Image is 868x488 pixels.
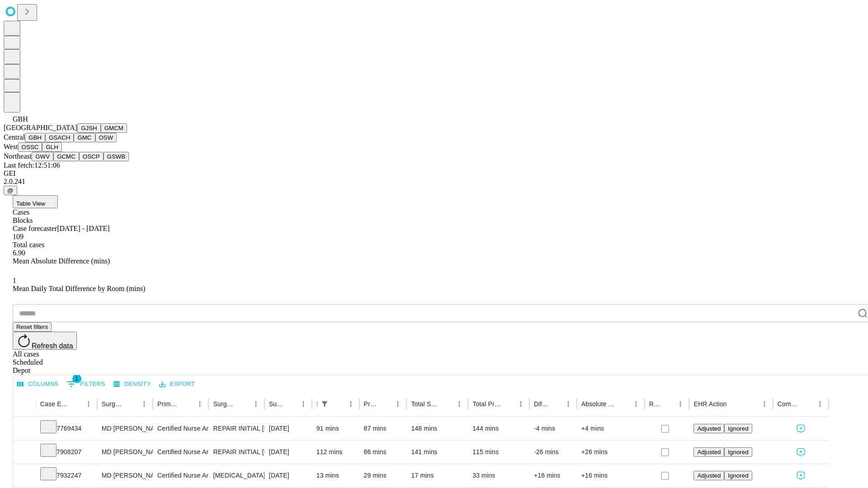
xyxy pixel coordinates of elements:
[514,398,527,410] button: Menu
[40,464,93,487] div: 7932247
[13,241,44,249] span: Total cases
[364,441,402,464] div: 86 mins
[581,400,616,408] div: Absolute Difference
[25,133,45,142] button: GBH
[72,374,81,383] span: 1
[193,398,206,410] button: Menu
[728,425,748,432] span: Ignored
[724,447,752,457] button: Ignored
[649,400,661,408] div: Resolved in EHR
[693,424,724,433] button: Adjusted
[724,424,752,433] button: Ignored
[13,285,145,292] span: Mean Daily Total Difference by Room (mins)
[630,398,642,410] button: Menu
[364,464,402,487] div: 29 mins
[316,417,355,440] div: 91 mins
[102,441,148,464] div: MD [PERSON_NAME] [PERSON_NAME] Md
[13,225,57,232] span: Case forecaster
[102,464,148,487] div: MD [PERSON_NAME] [PERSON_NAME] Md
[440,398,453,410] button: Sort
[74,133,95,142] button: GMC
[95,133,117,142] button: OSW
[472,441,525,464] div: 115 mins
[13,249,25,257] span: 6.90
[269,400,283,408] div: Surgery Date
[411,417,463,440] div: 148 mins
[269,417,307,440] div: [DATE]
[472,417,525,440] div: 144 mins
[32,152,53,161] button: GWV
[562,398,575,410] button: Menu
[534,417,572,440] div: -4 mins
[102,417,148,440] div: MD [PERSON_NAME] [PERSON_NAME] Md
[581,464,640,487] div: +16 mins
[534,464,572,487] div: +16 mins
[728,472,748,479] span: Ignored
[138,398,151,410] button: Menu
[57,225,109,232] span: [DATE] - [DATE]
[581,417,640,440] div: +4 mins
[42,142,61,152] button: GLH
[4,143,18,150] span: West
[157,400,180,408] div: Primary Service
[697,472,721,479] span: Adjusted
[297,398,310,410] button: Menu
[693,400,726,408] div: EHR Action
[758,398,771,410] button: Menu
[411,441,463,464] div: 141 mins
[284,398,297,410] button: Sort
[70,398,82,410] button: Sort
[250,398,262,410] button: Menu
[316,464,355,487] div: 13 mins
[13,257,110,265] span: Mean Absolute Difference (mins)
[453,398,466,410] button: Menu
[13,322,52,332] button: Reset filters
[472,464,525,487] div: 33 mins
[502,398,514,410] button: Sort
[40,400,69,408] div: Case Epic Id
[318,398,331,410] div: 1 active filter
[213,400,236,408] div: Surgery Name
[344,398,357,410] button: Menu
[213,464,259,487] div: [MEDICAL_DATA] (EGD), FLEXIBLE, TRANSORAL, DIAGNOSTIC
[79,152,104,161] button: OSCP
[65,377,108,391] button: Show filters
[364,400,378,408] div: Predicted In Room Duration
[104,152,129,161] button: GSWB
[18,142,42,152] button: OSSC
[125,398,138,410] button: Sort
[411,400,439,408] div: Total Scheduled Duration
[778,400,800,408] div: Comments
[316,441,355,464] div: 112 mins
[4,133,25,141] span: Central
[237,398,250,410] button: Sort
[111,377,153,391] button: Density
[15,377,61,391] button: Select columns
[7,187,14,194] span: @
[674,398,687,410] button: Menu
[332,398,344,410] button: Sort
[13,195,58,208] button: Table View
[157,464,204,487] div: Certified Nurse Anesthetist
[4,161,60,169] span: Last fetch: 12:51:06
[318,398,331,410] button: Show filters
[18,421,31,437] button: Expand
[13,115,28,123] span: GBH
[4,152,32,160] span: Northeast
[693,447,724,457] button: Adjusted
[181,398,193,410] button: Sort
[53,152,79,161] button: GCMC
[157,417,204,440] div: Certified Nurse Anesthetist
[4,124,77,131] span: [GEOGRAPHIC_DATA]
[4,186,17,195] button: @
[157,441,204,464] div: Certified Nurse Anesthetist
[40,417,93,440] div: 7769434
[581,441,640,464] div: +26 mins
[213,417,259,440] div: REPAIR INITIAL [MEDICAL_DATA] REDUCIBLE AGE [DEMOGRAPHIC_DATA] OR MORE
[364,417,402,440] div: 87 mins
[728,449,748,455] span: Ignored
[728,398,741,410] button: Sort
[16,324,48,330] span: Reset filters
[814,398,826,410] button: Menu
[617,398,630,410] button: Sort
